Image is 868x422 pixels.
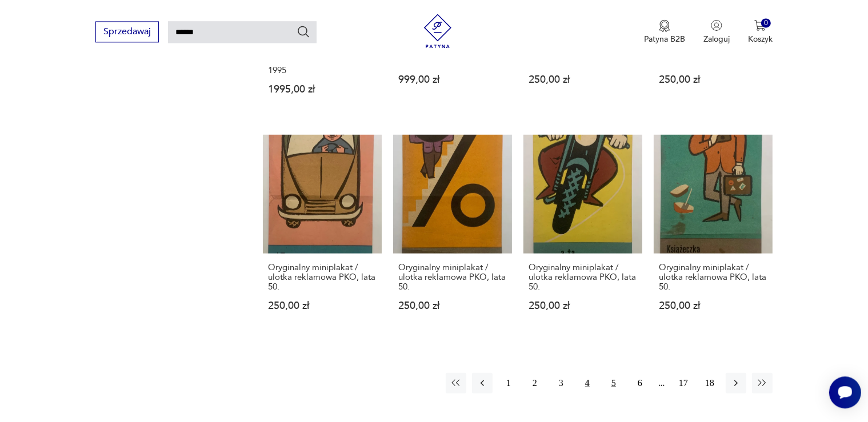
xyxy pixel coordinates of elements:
[421,14,455,48] img: Patyna - sklep z meblami i dekoracjami vintage
[703,34,730,45] p: Zaloguj
[268,84,377,94] p: 1995,00 zł
[297,25,310,38] button: Szukaj
[699,372,720,393] button: 18
[398,262,507,291] h3: Oryginalny miniplakat / ulotka reklamowa PKO, lata 50.
[711,19,722,31] img: Ikonka użytkownika
[659,262,767,291] h3: Oryginalny miniplakat / ulotka reklamowa PKO, lata 50.
[95,29,159,37] a: Sprzedawaj
[498,372,519,393] button: 1
[398,300,507,310] p: 250,00 zł
[659,19,670,32] img: Ikona medalu
[268,300,377,310] p: 250,00 zł
[393,134,512,332] a: Oryginalny miniplakat / ulotka reklamowa PKO, lata 50.Oryginalny miniplakat / ulotka reklamowa PK...
[829,376,861,408] iframe: Smartsupp widget button
[263,134,382,332] a: Oryginalny miniplakat / ulotka reklamowa PKO, lata 50.Oryginalny miniplakat / ulotka reklamowa PK...
[630,372,650,393] button: 6
[529,262,637,291] h3: Oryginalny miniplakat / ulotka reklamowa PKO, lata 50.
[644,19,685,45] button: Patyna B2B
[268,36,377,75] h3: Plakat Poema I, 1968 – [PERSON_NAME] – [GEOGRAPHIC_DATA] – 1995
[551,372,571,393] button: 3
[95,21,159,42] button: Sprzedawaj
[523,134,642,332] a: Oryginalny miniplakat / ulotka reklamowa PKO, lata 50.Oryginalny miniplakat / ulotka reklamowa PK...
[659,300,767,310] p: 250,00 zł
[748,19,773,45] button: 0Koszyk
[603,372,624,393] button: 5
[525,372,545,393] button: 2
[659,74,767,84] p: 250,00 zł
[529,74,637,84] p: 250,00 zł
[644,19,685,45] a: Ikona medaluPatyna B2B
[529,300,637,310] p: 250,00 zł
[673,372,694,393] button: 17
[398,74,507,84] p: 999,00 zł
[644,34,685,45] p: Patyna B2B
[703,19,730,45] button: Zaloguj
[268,262,377,291] h3: Oryginalny miniplakat / ulotka reklamowa PKO, lata 50.
[577,372,598,393] button: 4
[748,34,773,45] p: Koszyk
[654,134,773,332] a: Oryginalny miniplakat / ulotka reklamowa PKO, lata 50.Oryginalny miniplakat / ulotka reklamowa PK...
[761,18,771,28] div: 0
[754,19,766,31] img: Ikona koszyka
